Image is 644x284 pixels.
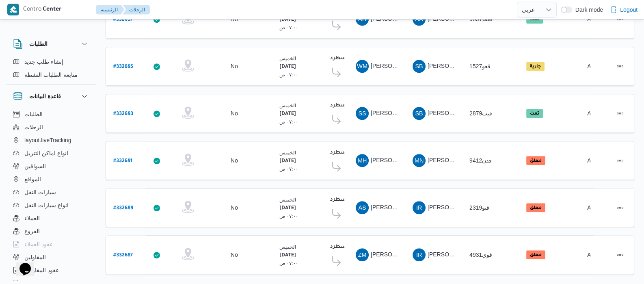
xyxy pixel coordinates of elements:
button: العملاء [10,212,93,225]
span: انواع اماكن التنزيل [24,148,68,158]
a: #332689 [113,202,133,213]
button: سيارات النقل [10,186,93,199]
span: إنشاء طلب جديد [24,57,63,67]
b: فرونت دور مسطرد [330,56,376,61]
a: #332693 [113,108,133,119]
span: layout.liveTracking [24,135,71,145]
span: عقود المقاولين [24,265,59,275]
span: [PERSON_NAME] [371,157,417,163]
span: العملاء [24,213,40,223]
div: No [231,63,238,70]
b: # 332691 [113,158,132,164]
span: [PERSON_NAME] [428,157,474,163]
span: معلق [526,156,545,165]
div: Ahmad Said HIshm Ahmad [356,201,369,214]
b: # 332695 [113,64,133,70]
button: Actions [614,60,627,73]
a: #332695 [113,61,133,72]
button: Actions [614,248,627,261]
span: SS [358,107,366,120]
button: Actions [614,201,627,214]
span: الرحلات [24,122,43,132]
span: جارية [526,62,545,71]
span: Admin [587,251,603,258]
button: السواقين [10,160,93,173]
span: قيب2879 [469,110,492,117]
b: # 332689 [113,206,133,211]
div: No [231,204,238,211]
b: معلق [530,158,542,163]
b: Center [43,7,62,13]
span: المقاولين [24,252,46,262]
span: Admin [587,110,603,117]
b: فرونت دور مسطرد [330,244,376,250]
span: عقود العملاء [24,239,53,249]
img: X8yXhbKr1z7QwAAAABJRU5ErkJggg== [7,4,19,15]
b: تمت [530,17,539,22]
span: MN [415,154,424,167]
span: [PERSON_NAME] [PERSON_NAME] [371,63,466,69]
h3: الطلبات [29,39,48,49]
button: layout.liveTracking [10,134,93,147]
b: فرونت دور مسطرد [330,150,376,156]
span: قدن9412 [469,157,492,164]
h3: قاعدة البيانات [29,91,61,101]
span: [PERSON_NAME] [PERSON_NAME] [371,110,466,116]
a: #332691 [113,155,132,166]
span: Admin [587,157,603,164]
span: [PERSON_NAME][DATE] [PERSON_NAME] [428,251,540,258]
a: #332687 [113,249,133,260]
button: إنشاء طلب جديد [10,55,93,68]
small: الخميس [279,244,296,249]
button: المقاولين [10,251,93,264]
div: Ibrahem Rmdhan Ibrahem Athman AbobIsha [413,201,426,214]
small: ٠٧:٠٠ ص [279,119,298,124]
span: الفروع [24,226,40,236]
button: قاعدة البيانات [13,91,89,101]
span: [PERSON_NAME] [428,15,474,22]
small: ٠٧:٠٠ ص [279,72,298,77]
span: Logout [620,5,638,15]
span: متابعة الطلبات النشطة [24,70,78,80]
b: معلق [530,206,542,210]
span: معلق [526,250,545,259]
span: IR [416,201,422,214]
button: Actions [614,107,627,120]
b: فرونت دور مسطرد [330,197,376,203]
span: المواقع [24,174,41,184]
span: سيارات النقل [24,187,56,197]
span: قعو1527 [469,63,491,69]
iframe: chat widget [8,251,34,276]
span: MH [358,154,367,167]
b: معلق [530,253,542,258]
span: [PERSON_NAME] [371,251,417,258]
b: [DATE] [279,111,296,117]
small: الخميس [279,103,296,108]
span: Admin [587,63,603,69]
small: الخميس [279,56,296,61]
div: Zaiad Muhammad Awad Muhammad [356,248,369,261]
b: فرونت دور مسطرد [330,103,376,108]
button: الرحلات [123,5,150,15]
span: [PERSON_NAME] [PERSON_NAME] [PERSON_NAME] [428,110,571,116]
span: AS [358,201,366,214]
span: Dark mode [572,7,603,13]
button: الطلبات [13,39,89,49]
button: عقود العملاء [10,238,93,251]
span: ZM [358,248,367,261]
b: جارية [530,64,541,69]
button: المواقع [10,173,93,186]
div: No [231,157,238,164]
button: Actions [614,154,627,167]
span: Admin [587,204,603,211]
span: [PERSON_NAME] [PERSON_NAME] [PERSON_NAME] [428,63,571,69]
b: [DATE] [279,158,296,164]
span: انواع سيارات النقل [24,200,69,210]
button: انواع اماكن التنزيل [10,147,93,160]
span: [PERSON_NAME] [PERSON_NAME] [371,204,466,210]
b: # 332693 [113,111,133,117]
div: Wjadi Muhammad Abadalftah Ahmad Badir [356,60,369,73]
small: ٠٧:٠٠ ص [279,166,298,171]
b: [DATE] [279,253,296,258]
